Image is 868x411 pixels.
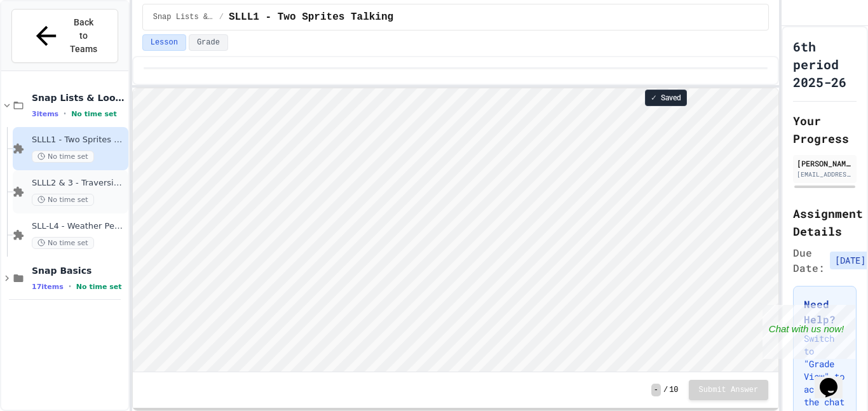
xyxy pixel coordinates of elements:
[32,283,64,291] span: 17 items
[797,170,853,179] div: [EMAIL_ADDRESS][DOMAIN_NAME]
[69,281,71,292] span: •
[32,151,94,163] span: No time set
[133,88,779,372] iframe: Snap! Programming Environment
[804,297,846,327] h3: Need Help?
[793,205,857,240] h2: Assignment Details
[32,265,126,276] span: Snap Basics
[32,110,58,118] span: 3 items
[64,109,66,119] span: •
[32,92,126,104] span: Snap Lists & Loops
[689,380,769,400] button: Submit Answer
[32,237,94,249] span: No time set
[661,93,681,103] span: Saved
[793,37,857,91] h1: 6th period 2025-26
[11,9,118,63] button: Back to Teams
[815,360,855,398] iframe: chat widget
[71,110,117,118] span: No time set
[189,34,228,51] button: Grade
[669,385,678,395] span: 10
[793,112,857,147] h2: Your Progress
[219,12,224,22] span: /
[699,385,759,395] span: Submit Answer
[32,135,126,145] span: SLLL1 - Two Sprites Talking
[763,305,855,359] iframe: chat widget
[69,16,98,56] span: Back to Teams
[32,221,126,232] span: SLL-L4 - Weather Permitting Program
[651,384,661,396] span: -
[76,283,122,291] span: No time set
[142,34,186,51] button: Lesson
[153,12,214,22] span: Snap Lists & Loops
[229,10,393,25] span: SLLL1 - Two Sprites Talking
[663,385,668,395] span: /
[32,194,94,206] span: No time set
[793,245,825,276] span: Due Date:
[32,178,126,189] span: SLLL2 & 3 - Traversing a List
[651,93,657,103] span: ✓
[797,158,853,169] div: [PERSON_NAME] [PERSON_NAME]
